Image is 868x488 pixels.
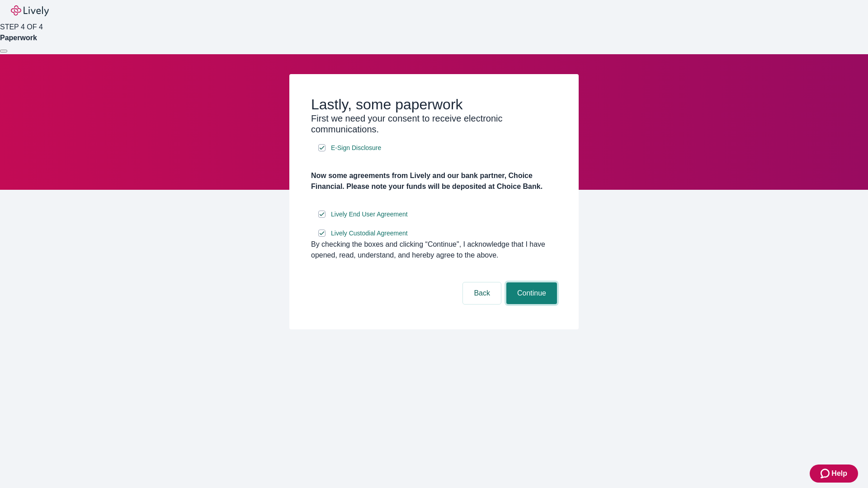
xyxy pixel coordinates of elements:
span: Lively Custodial Agreement [331,229,408,238]
a: e-sign disclosure document [329,228,410,239]
h4: Now some agreements from Lively and our bank partner, Choice Financial. Please note your funds wi... [311,170,557,192]
a: e-sign disclosure document [329,142,383,154]
svg: Zendesk support icon [821,468,831,479]
img: Lively [11,5,49,16]
div: By checking the boxes and clicking “Continue", I acknowledge that I have opened, read, understand... [311,239,557,261]
button: Continue [506,282,557,304]
span: Help [831,468,847,479]
a: e-sign disclosure document [329,209,410,220]
h3: First we need your consent to receive electronic communications. [311,113,557,135]
span: Lively End User Agreement [331,210,408,219]
h2: Lastly, some paperwork [311,96,557,113]
button: Back [463,282,501,304]
span: E-Sign Disclosure [331,143,381,153]
button: Zendesk support iconHelp [810,465,858,483]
